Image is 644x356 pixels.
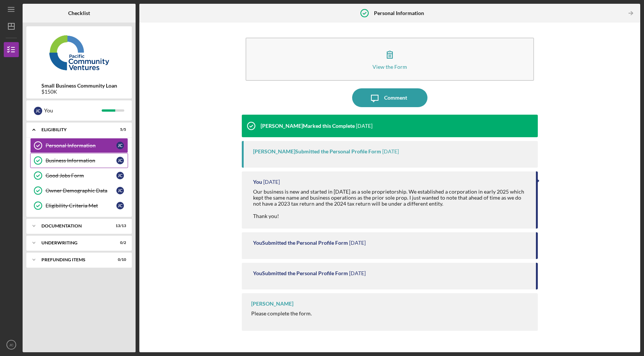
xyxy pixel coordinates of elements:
div: Owner Demographic Data [46,188,116,194]
time: 2025-07-18 15:40 [349,270,366,276]
div: J C [116,157,124,164]
div: [PERSON_NAME] Marked this Complete [261,123,355,129]
div: 5 / 5 [113,127,126,132]
div: You Submitted the Personal Profile Form [253,240,348,246]
div: Please complete the form. [251,311,312,317]
a: Owner Demographic DataJC [30,183,128,198]
a: Business InformationJC [30,153,128,168]
div: Our business is new and started in [DATE] as a sole proprietorship. We established a corporation ... [253,189,528,219]
div: Prefunding Items [41,258,107,262]
time: 2025-07-18 18:57 [356,123,372,129]
time: 2025-07-18 15:57 [263,179,280,185]
div: J C [34,107,42,115]
a: Eligibility Criteria MetJC [30,198,128,213]
button: View the Form [246,38,534,81]
div: Eligibility Criteria Met [46,203,116,209]
div: Comment [384,88,407,107]
div: You [44,104,102,117]
div: 0 / 2 [113,241,126,245]
b: Small Business Community Loan [41,83,117,89]
div: [PERSON_NAME] [251,301,293,307]
b: Personal Information [374,10,424,16]
div: J C [116,142,124,149]
div: J C [116,202,124,209]
b: Checklist [68,10,90,16]
div: J C [116,187,124,194]
div: 13 / 13 [113,224,126,228]
img: Product logo [26,30,132,75]
div: Business Information [46,158,116,164]
button: JC [4,337,19,352]
a: Good Jobs FormJC [30,168,128,183]
a: Personal InformationJC [30,138,128,153]
text: JC [9,343,14,347]
div: You [253,179,262,185]
div: 0 / 10 [113,258,126,262]
div: Eligibility [41,127,107,132]
div: Good Jobs Form [46,173,116,179]
div: You Submitted the Personal Profile Form [253,270,348,276]
div: [PERSON_NAME] Submitted the Personal Profile Form [253,148,381,155]
button: Comment [352,88,427,107]
time: 2025-07-18 15:42 [349,240,366,246]
div: Underwriting [41,241,107,245]
div: $150K [41,89,117,95]
div: View the Form [372,64,407,70]
div: Documentation [41,224,107,228]
div: J C [116,172,124,179]
time: 2025-07-18 18:57 [382,148,399,155]
div: Personal Information [46,142,116,148]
